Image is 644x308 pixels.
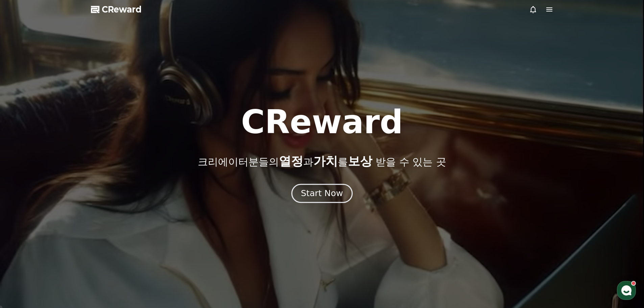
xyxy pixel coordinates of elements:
[198,155,446,168] p: 크리에이터분들의 과 를 받을 수 있는 곳
[91,4,142,15] a: CReward
[102,4,142,15] span: CReward
[279,154,303,168] span: 열정
[62,225,70,230] span: 대화
[313,154,338,168] span: 가치
[241,106,403,138] h1: CReward
[21,224,25,230] span: 홈
[45,214,87,231] a: 대화
[104,224,113,230] span: 설정
[348,154,372,168] span: 보상
[291,184,353,203] button: Start Now
[293,191,351,197] a: Start Now
[301,188,343,199] div: Start Now
[87,214,130,231] a: 설정
[2,214,45,231] a: 홈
